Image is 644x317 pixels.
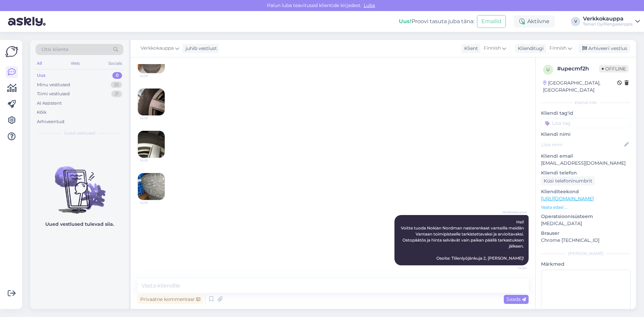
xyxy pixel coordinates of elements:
span: 14:19 [140,73,165,78]
div: juhib vestlust [183,45,217,52]
p: Klienditeekond [541,188,631,195]
p: Märkmed [541,261,631,268]
div: Minu vestlused [37,82,70,88]
div: Kõik [37,109,47,116]
p: [EMAIL_ADDRESS][DOMAIN_NAME] [541,160,631,167]
p: Uued vestlused tulevad siia. [45,221,114,228]
p: Vaata edasi ... [541,204,631,210]
div: 21 [111,91,122,97]
div: Klienditugi [515,45,544,52]
div: Privaatne kommentaar [138,295,203,304]
img: Askly Logo [5,45,18,58]
div: Klient [462,45,478,52]
div: 0 [112,72,122,79]
span: 14:19 [140,200,165,205]
span: Saada [506,296,526,302]
div: [GEOGRAPHIC_DATA], [GEOGRAPHIC_DATA] [543,80,617,94]
div: # upecmf2h [557,65,599,73]
span: Finnish [484,45,501,52]
p: Chrome [TECHNICAL_ID] [541,237,631,244]
img: No chats [30,154,129,215]
div: Web [69,59,81,68]
a: VerkkokauppaTeinari Oy/Rengaskirppis [583,16,640,27]
b: Uus! [399,18,412,24]
div: Proovi tasuta juba täna: [399,17,474,25]
p: Brauser [541,230,631,237]
img: Attachment [138,173,165,200]
span: Verkkokauppa [501,210,527,215]
p: Kliendi email [541,153,631,160]
span: Hei! Voitte tuoda Nokian Nordman nastarenkaat vanteilla meidän Vantaan toimipisteelle tarkistetta... [401,219,525,261]
a: [URL][DOMAIN_NAME] [541,196,594,202]
div: All [36,59,43,68]
div: Verkkokauppa [583,16,633,21]
div: Arhiveeritud [37,118,64,125]
div: AI Assistent [37,100,62,107]
p: Kliendi tag'id [541,110,631,117]
div: Kliendi info [541,100,631,106]
img: Attachment [138,89,165,115]
span: Uued vestlused [64,130,95,136]
p: Kliendi nimi [541,131,631,138]
p: [MEDICAL_DATA] [541,220,631,227]
input: Lisa nimi [541,141,623,148]
div: Aktiivne [514,15,555,28]
p: Kliendi telefon [541,169,631,176]
div: Socials [107,59,123,68]
div: Tiimi vestlused [37,91,70,97]
span: Otsi kliente [42,46,68,53]
div: 25 [111,82,122,88]
span: u [546,67,550,72]
span: Offline [599,65,629,72]
p: Operatsioonisüsteem [541,213,631,220]
span: 14:19 [140,116,165,121]
div: V [571,17,580,26]
div: Küsi telefoninumbrit [541,176,595,186]
div: Arhiveeri vestlus [578,44,630,53]
div: Uus [37,72,46,79]
div: Teinari Oy/Rengaskirppis [583,21,633,27]
img: Attachment [138,131,165,158]
span: 14:34 [501,266,527,271]
span: 14:19 [140,158,165,163]
span: Verkkokauppa [141,45,174,52]
span: Luba [362,2,377,8]
button: Emailid [477,15,506,28]
div: [PERSON_NAME] [541,251,631,257]
span: Finnish [549,45,567,52]
input: Lisa tag [541,118,631,128]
